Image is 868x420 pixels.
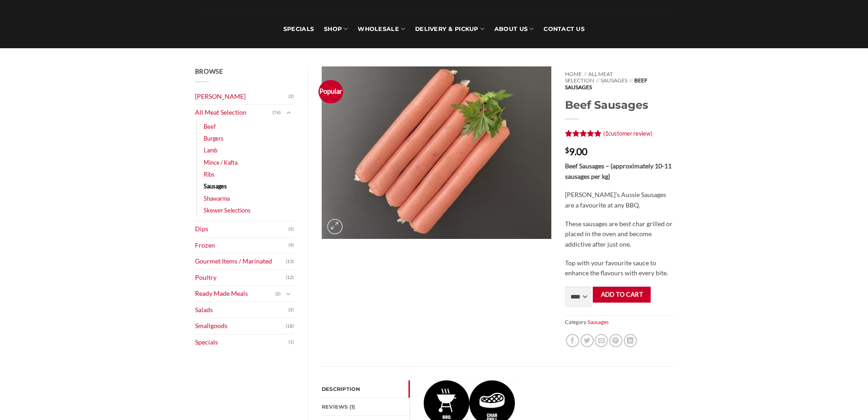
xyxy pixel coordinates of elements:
a: Smallgoods [195,318,286,334]
a: Wholesale [358,10,405,48]
a: Salads [195,302,289,318]
bdi: 9.00 [565,146,587,157]
a: Zoom [327,219,343,234]
a: Mince / Kafta [204,157,237,168]
a: Frozen [195,238,289,253]
a: Share on LinkedIn [624,334,637,347]
a: All Meat Selection [565,71,613,84]
p: These sausages are best char grilled or placed in the oven and become addictive after just one. [565,219,673,250]
a: Share on Facebook [566,334,579,347]
button: Toggle [283,108,294,118]
span: $ [565,147,569,154]
a: All Meat Selection [195,105,273,121]
a: Gourmet Items / Marinated [195,253,286,269]
span: (2) [288,303,294,317]
a: Burgers [204,132,224,144]
span: Category: [565,315,673,329]
a: Dips [195,221,289,237]
strong: Beef Sausages – (approximately 10-11 sausages per kg) [565,162,672,180]
a: Lamb [204,144,217,156]
div: Rated 5 out of 5 [565,130,602,138]
span: (18) [286,319,294,333]
a: Contact Us [544,10,585,48]
iframe: chat widget [830,384,859,411]
span: (2) [288,90,294,103]
span: (13) [286,255,294,268]
a: About Us [494,10,534,48]
a: Sausages [588,319,609,325]
a: Reviews (1) [322,398,410,415]
span: Beef Sausages [565,77,647,90]
a: SHOP [324,10,348,48]
span: Browse [195,67,223,75]
a: Specials [195,334,289,350]
span: // [596,77,599,84]
span: (74) [272,106,281,120]
span: // [629,77,632,84]
a: Description [322,380,410,398]
span: (9) [288,238,294,252]
a: Sausages [204,180,227,192]
img: Beef Sausages [322,66,551,239]
a: (1customer review) [603,130,652,137]
a: Email to a Friend [595,334,608,347]
span: // [584,71,587,77]
a: [PERSON_NAME] [195,89,289,105]
span: Rated out of 5 based on customer rating [565,130,602,141]
a: Ready Made Meals [195,286,276,302]
a: Share on Twitter [580,334,594,347]
a: Poultry [195,270,286,286]
button: Add to cart [593,287,651,303]
span: (2) [275,287,281,301]
a: Ribs [204,168,215,180]
span: (1) [288,335,294,349]
p: [PERSON_NAME]’s Aussie Sausages are a favourite at any BBQ. [565,190,673,210]
button: Toggle [283,289,294,299]
a: Skewer Selections [204,204,251,216]
span: (5) [288,223,294,236]
a: Beef [204,121,216,132]
span: 1 [565,130,570,141]
h1: Beef Sausages [565,98,673,112]
a: Sausages [601,77,627,84]
a: Delivery & Pickup [415,10,484,48]
a: Pin on Pinterest [609,334,622,347]
span: 1 [605,130,608,137]
a: Home [565,71,582,77]
a: Specials [283,10,314,48]
a: Shawarma [204,192,230,204]
span: (12) [286,271,294,284]
p: Top with your favourite sauce to enhance the flavours with every bite. [565,258,673,278]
